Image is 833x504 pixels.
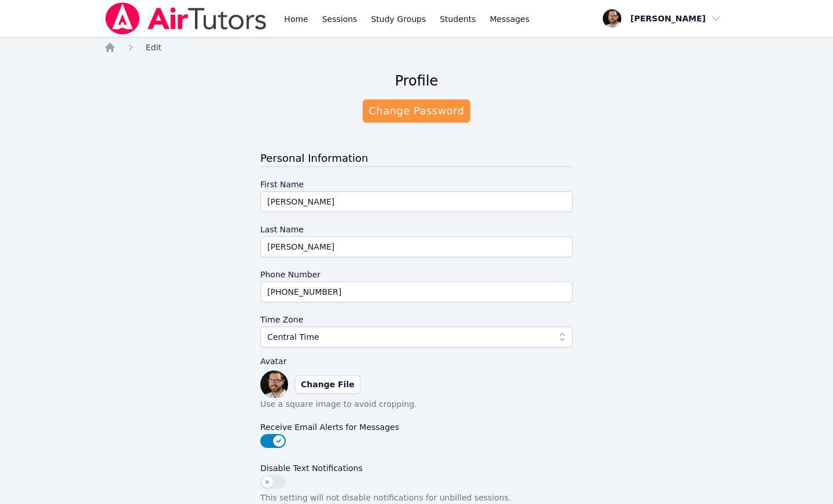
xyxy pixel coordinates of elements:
img: Air Tutors [104,2,268,35]
h2: Profile [395,72,438,90]
label: Change File [295,375,360,394]
span: Central Time [267,330,319,344]
h3: Personal Information [260,150,573,167]
span: Edit [146,43,161,52]
label: Receive Email Alerts for Messages [260,417,573,434]
p: Use a square image to avoid cropping. [260,398,573,410]
label: Last Name [260,219,573,236]
label: Phone Number [260,264,573,281]
a: Change Password [363,99,470,123]
label: First Name [260,174,573,191]
button: Central Time [260,327,573,347]
span: Messages [490,13,530,25]
nav: Breadcrumb [104,42,729,53]
a: Edit [146,42,161,53]
label: Time Zone [260,309,573,327]
label: Disable Text Notifications [260,458,573,475]
p: This setting will not disable notifications for unbilled sessions. [260,492,573,503]
img: preview [260,370,288,398]
label: Avatar [260,354,573,368]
